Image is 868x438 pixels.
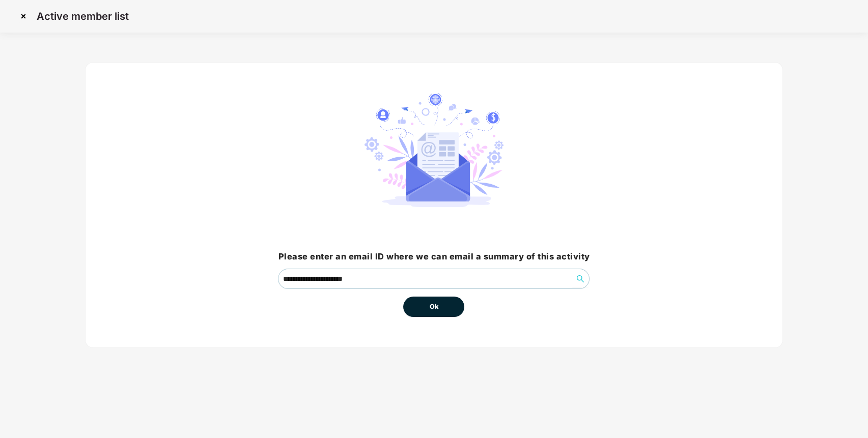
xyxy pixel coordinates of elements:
[572,271,589,287] button: search
[403,297,464,317] button: Ok
[278,250,590,264] h3: Please enter an email ID where we can email a summary of this activity
[572,275,589,283] span: search
[365,93,503,207] img: svg+xml;base64,PHN2ZyB4bWxucz0iaHR0cDovL3d3dy53My5vcmcvMjAwMC9zdmciIHdpZHRoPSIyNzIuMjI0IiBoZWlnaH...
[37,10,129,22] p: Active member list
[429,302,438,312] span: Ok
[15,8,32,24] img: svg+xml;base64,PHN2ZyBpZD0iQ3Jvc3MtMzJ4MzIiIHhtbG5zPSJodHRwOi8vd3d3LnczLm9yZy8yMDAwL3N2ZyIgd2lkdG...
